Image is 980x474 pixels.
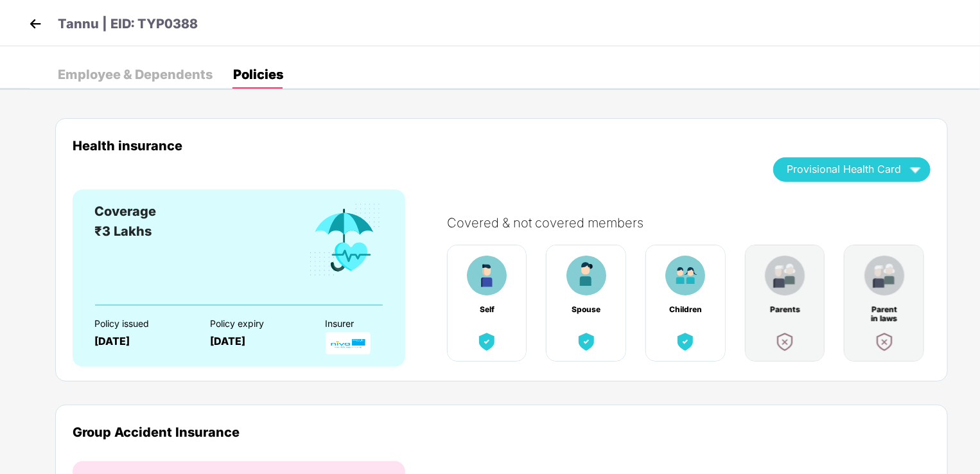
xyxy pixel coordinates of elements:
img: benefitCardImg [566,256,606,295]
img: benefitCardImg [674,330,697,353]
img: benefitCardImg [765,256,805,295]
p: Tannu | EID: TYP0388 [58,14,198,34]
img: benefitCardImg [475,330,498,353]
div: Policy expiry [210,319,303,329]
span: Provisional Health Card [787,166,901,173]
div: Children [669,305,702,314]
img: benefitCardImg [873,330,896,353]
img: benefitCardImg [307,202,383,279]
img: benefitCardImg [864,256,904,295]
div: Parents [768,305,801,314]
img: benefitCardImg [575,330,598,353]
div: Self [470,305,503,314]
div: Coverage [94,202,156,222]
img: back [26,14,45,33]
div: [DATE] [94,335,188,347]
img: benefitCardImg [467,256,507,295]
img: benefitCardImg [665,256,705,295]
div: Policies [233,68,283,81]
div: Covered & not covered members [447,215,943,231]
div: Insurer [326,319,419,329]
img: benefitCardImg [773,330,796,353]
span: ₹3 Lakhs [94,224,152,239]
div: Health insurance [73,138,754,153]
button: Provisional Health Card [773,157,931,182]
div: Parent in laws [868,305,901,314]
div: Policy issued [94,319,188,329]
img: InsurerLogo [326,332,371,355]
div: Group Accident Insurance [73,425,931,439]
div: Spouse [570,305,603,314]
div: [DATE] [210,335,303,347]
img: wAAAAASUVORK5CYII= [904,158,927,180]
div: Employee & Dependents [58,68,213,81]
